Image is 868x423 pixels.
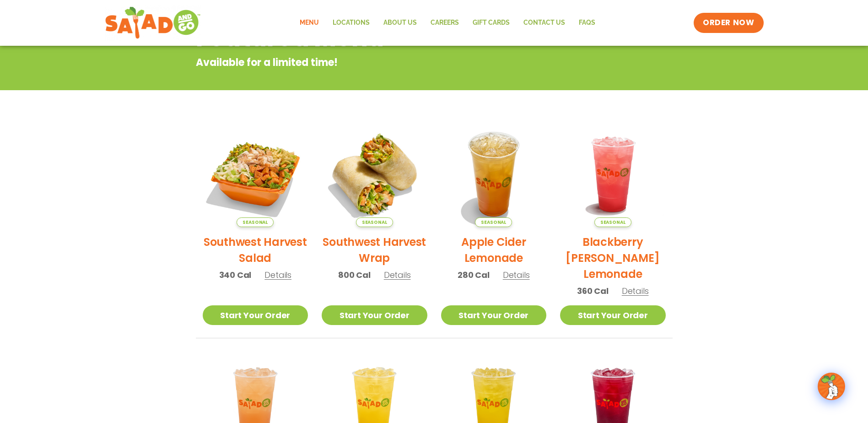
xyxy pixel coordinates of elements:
h2: Southwest Harvest Wrap [322,234,427,266]
a: Start Your Order [441,305,547,325]
span: Details [264,269,291,281]
a: ORDER NOW [694,13,763,33]
p: Available for a limited time! [196,55,599,70]
img: Product photo for Southwest Harvest Salad [203,121,308,227]
span: 340 Cal [219,269,252,281]
span: 280 Cal [458,269,490,281]
a: Careers [424,12,466,33]
a: FAQs [572,12,602,33]
span: Seasonal [594,217,631,227]
a: Contact Us [517,12,572,33]
img: new-SAG-logo-768×292 [105,5,201,41]
img: Product photo for Blackberry Bramble Lemonade [560,121,666,227]
span: 800 Cal [338,269,371,281]
a: About Us [377,12,424,33]
span: Seasonal [237,217,274,227]
span: Seasonal [475,217,512,227]
a: Menu [293,12,326,33]
span: Details [503,269,530,281]
a: Start Your Order [322,305,427,325]
h2: Southwest Harvest Salad [203,234,308,266]
img: wpChatIcon [819,374,844,399]
span: Seasonal [356,217,393,227]
span: 360 Cal [577,285,609,297]
img: Product photo for Apple Cider Lemonade [441,121,547,227]
span: Details [384,269,411,281]
img: Product photo for Southwest Harvest Wrap [322,121,427,227]
span: Details [622,285,649,297]
h2: Blackberry [PERSON_NAME] Lemonade [560,234,666,282]
span: ORDER NOW [703,17,754,28]
nav: Menu [293,12,602,33]
a: GIFT CARDS [466,12,517,33]
a: Start Your Order [203,305,308,325]
h2: Apple Cider Lemonade [441,234,547,266]
a: Locations [326,12,377,33]
a: Start Your Order [560,305,666,325]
